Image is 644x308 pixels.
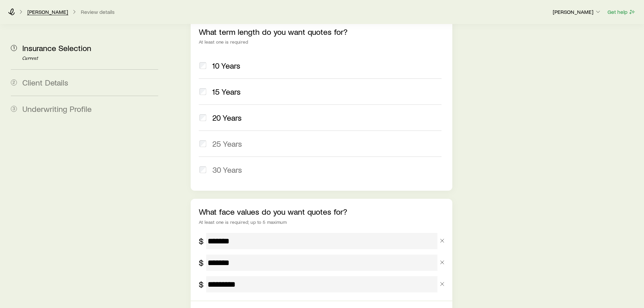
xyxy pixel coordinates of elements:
[11,45,17,51] span: 1
[199,39,444,45] div: At least one is required
[607,8,636,16] button: Get help
[22,43,91,53] span: Insurance Selection
[11,106,17,112] span: 3
[199,27,444,37] p: What term length do you want quotes for?
[199,207,347,216] label: What face values do you want quotes for?
[199,236,204,246] div: $
[212,87,241,96] span: 15 Years
[199,62,206,69] input: 10 Years
[199,166,206,173] input: 30 Years
[553,8,601,15] p: [PERSON_NAME]
[212,113,242,122] span: 20 Years
[199,114,206,121] input: 20 Years
[27,9,68,15] a: [PERSON_NAME]
[22,104,92,114] span: Underwriting Profile
[22,77,68,87] span: Client Details
[22,56,158,61] p: Current
[212,61,240,70] span: 10 Years
[199,88,206,95] input: 15 Years
[552,8,602,16] button: [PERSON_NAME]
[80,9,115,15] button: Review details
[199,219,444,225] div: At least one is required; up to 5 maximum
[199,258,204,267] div: $
[199,140,206,147] input: 25 Years
[212,165,242,174] span: 30 Years
[212,139,242,148] span: 25 Years
[11,79,17,86] span: 2
[199,280,204,289] div: $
